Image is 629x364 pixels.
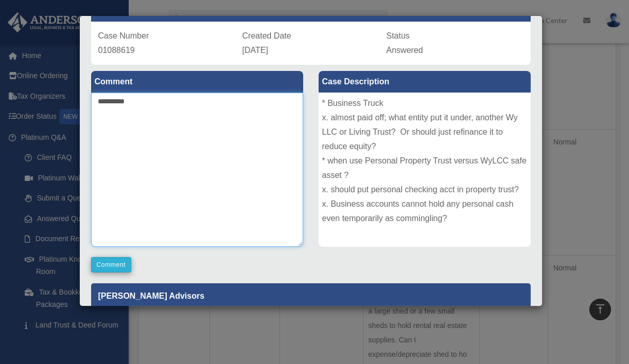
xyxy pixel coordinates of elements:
span: Status [387,31,410,40]
span: Answered [387,46,423,54]
div: * Business Truck x. almost paid off; what entity put it under, another Wy LLC or Living Trust? Or... [319,93,531,247]
span: Created Date [242,31,291,40]
p: [PERSON_NAME] Advisors [91,283,531,308]
span: [DATE] [242,46,268,54]
button: Comment [91,257,132,272]
span: 01088619 [98,46,135,54]
label: Comment [91,71,303,93]
span: Case Number [98,31,149,40]
label: Case Description [319,71,531,93]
